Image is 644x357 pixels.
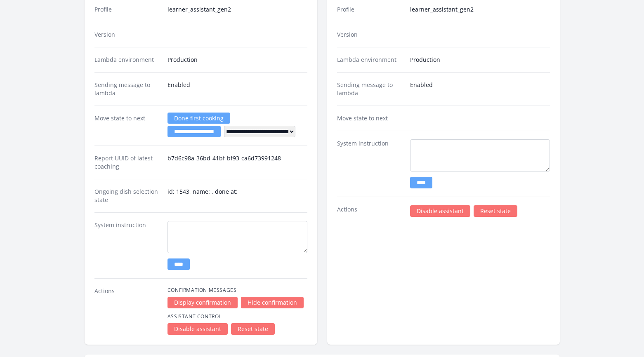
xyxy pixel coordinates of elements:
[410,81,550,97] dd: Enabled
[167,313,307,320] h4: Assistant Control
[337,139,403,188] dt: System instruction
[337,5,403,14] dt: Profile
[410,5,550,14] dd: learner_assistant_gen2
[474,205,517,217] a: Reset state
[410,205,470,217] a: Disable assistant
[94,188,161,204] dt: Ongoing dish selection state
[167,113,230,124] a: Done first cooking
[94,114,161,137] dt: Move state to next
[167,5,307,14] dd: learner_assistant_gen2
[167,154,307,171] dd: b7d6c98a-36bd-41bf-bf93-ca6d73991248
[241,297,304,308] a: Hide confirmation
[410,56,550,64] dd: Production
[337,114,403,122] dt: Move state to next
[167,188,307,204] dd: id: 1543, name: , done at:
[94,31,161,39] dt: Version
[231,323,275,335] a: Reset state
[337,205,403,217] dt: Actions
[167,323,228,335] a: Disable assistant
[94,154,161,171] dt: Report UUID of latest coaching
[167,297,238,308] a: Display confirmation
[337,31,403,39] dt: Version
[337,56,403,64] dt: Lambda environment
[337,81,403,97] dt: Sending message to lambda
[94,287,161,335] dt: Actions
[94,56,161,64] dt: Lambda environment
[94,221,161,270] dt: System instruction
[167,56,307,64] dd: Production
[94,5,161,14] dt: Profile
[167,287,307,294] h4: Confirmation Messages
[167,81,307,97] dd: Enabled
[94,81,161,97] dt: Sending message to lambda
